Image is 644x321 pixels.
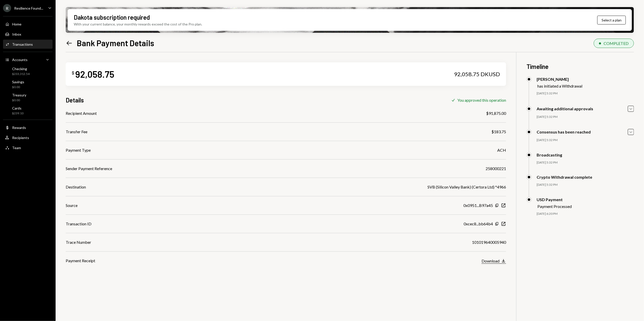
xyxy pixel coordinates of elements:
[66,258,95,264] div: Payment Receipt
[3,143,53,152] a: Team
[12,72,30,76] div: $233,312.54
[3,104,53,117] a: Cards$239.10
[537,204,572,209] div: Payment Processed
[75,68,114,80] div: 92,058.75
[3,40,53,49] a: Transactions
[537,129,591,134] div: Consensus has been reached
[66,202,78,208] div: Source
[537,84,582,88] div: has initiated a Withdrawal
[537,152,562,157] div: Broadcasting
[537,161,634,165] div: [DATE] 5:32 PM
[3,4,11,12] div: R
[482,258,506,264] button: Download
[14,6,43,10] div: Resilience Found...
[74,13,150,21] div: Dakota subscription required
[597,16,626,24] button: Select a plan
[537,183,634,187] div: [DATE] 5:32 PM
[486,110,506,116] div: $91,875.00
[3,55,53,64] a: Accounts
[66,147,91,153] div: Payment Type
[537,197,572,202] div: USD Payment
[66,166,112,172] div: Sender Payment Reference
[12,42,33,46] div: Transactions
[66,239,91,245] div: Trace Number
[482,258,499,263] div: Download
[527,62,634,71] h3: Timeline
[537,106,593,111] div: Awaiting additional approvals
[486,166,506,172] div: 258000221
[537,212,634,216] div: [DATE] 6:20 PM
[463,202,493,208] div: 0x0951...B97a45
[66,184,86,190] div: Destination
[66,110,97,116] div: Recipient Amount
[3,78,53,90] a: Savings$0.00
[3,133,53,142] a: Recipients
[12,111,23,116] div: $239.10
[537,175,592,179] div: Crypto Withdrawal complete
[454,71,500,78] div: 92,058.75 DKUSD
[74,21,202,27] div: With your current balance, your monthly rewards exceed the cost of the Pro plan.
[472,239,506,245] div: 101019640005940
[12,80,24,84] div: Savings
[3,65,53,77] a: Checking$233,312.54
[12,146,21,150] div: Team
[12,32,21,36] div: Inbox
[12,67,30,71] div: Checking
[457,98,506,102] div: You approved this operation
[427,184,506,190] div: SVB (Silicon Valley Bank) (Certora Ltd) *4966
[66,129,87,135] div: Transfer Fee
[72,70,74,75] div: $
[77,38,154,48] h1: Bank Payment Details
[537,115,634,119] div: [DATE] 5:32 PM
[497,147,506,153] div: ACH
[12,85,24,89] div: $0.00
[12,136,29,140] div: Recipients
[12,98,26,102] div: $0.00
[66,96,84,104] h3: Details
[12,106,23,110] div: Cards
[464,221,493,227] div: 0xcec8...bb64b4
[3,91,53,103] a: Treasury$0.00
[12,22,21,26] div: Home
[3,123,53,132] a: Rewards
[12,58,28,62] div: Accounts
[537,91,634,96] div: [DATE] 5:32 PM
[12,125,26,130] div: Rewards
[12,93,26,97] div: Treasury
[537,138,634,142] div: [DATE] 5:32 PM
[3,30,53,39] a: Inbox
[537,77,582,82] div: [PERSON_NAME]
[604,41,629,46] div: COMPLETED
[66,221,91,227] div: Transaction ID
[491,129,506,135] div: $183.75
[3,19,53,29] a: Home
